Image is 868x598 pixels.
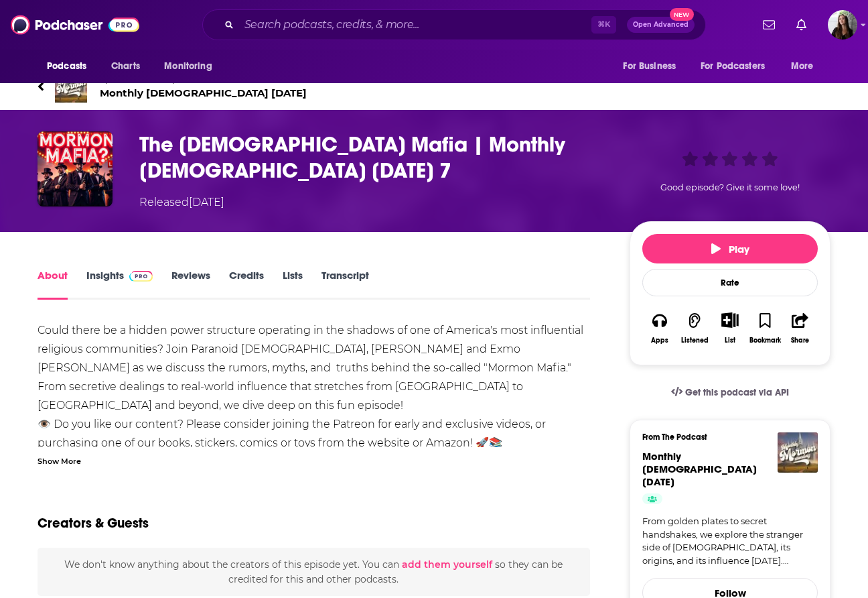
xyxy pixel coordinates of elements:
span: More [791,57,814,76]
div: Show More ButtonList [713,304,747,353]
div: Released [DATE] [139,194,224,211]
h2: Creators & Guests [38,515,149,532]
span: Play [711,243,749,255]
button: add them yourself [402,559,492,570]
button: Listened [677,304,712,353]
span: Monthly [DEMOGRAPHIC_DATA] [DATE] [642,450,757,488]
div: Bookmark [749,337,781,345]
div: Apps [651,337,668,345]
a: Transcript [321,269,369,300]
span: Good episode? Give it some love! [660,182,800,192]
a: Charts [102,54,148,79]
div: List [725,336,735,345]
a: InsightsPodchaser Pro [86,269,153,300]
span: Charts [111,57,140,76]
span: Monitoring [164,57,212,76]
span: Podcasts [47,57,86,76]
button: Show profile menu [828,10,857,40]
a: Show notifications dropdown [757,13,780,36]
a: Show notifications dropdown [791,13,812,36]
button: open menu [613,54,693,79]
img: Podchaser - Follow, Share and Rate Podcasts [11,12,139,38]
button: open menu [692,54,784,79]
span: For Podcasters [701,57,765,76]
div: Search podcasts, credits, & more... [202,9,706,40]
button: Bookmark [747,304,782,353]
a: Get this podcast via API [660,376,800,409]
button: Apps [642,304,677,353]
img: User Profile [828,10,857,40]
input: Search podcasts, credits, & more... [239,14,591,36]
button: open menu [782,54,830,79]
button: open menu [155,54,229,79]
button: Play [642,234,818,263]
a: Monthly Mormon Monday [642,450,757,488]
span: Monthly [DEMOGRAPHIC_DATA] [DATE] [100,86,307,99]
div: Rate [642,269,818,296]
span: Logged in as bnmartinn [828,10,857,40]
img: Monthly Mormon Monday [778,432,818,473]
span: Get this podcast via API [685,387,789,398]
a: From golden plates to secret handshakes, we explore the stranger side of [DEMOGRAPHIC_DATA], its ... [642,515,818,567]
button: Share [783,304,818,353]
span: For Business [623,57,676,76]
div: Listened [681,337,709,345]
img: The Mormon Mafia | Monthly Mormon Monday 7 [38,131,113,206]
a: Lists [283,269,303,300]
a: Credits [229,269,264,300]
span: We don't know anything about the creators of this episode yet . You can so they can be credited f... [64,558,563,585]
button: open menu [38,54,104,79]
h1: The Mormon Mafia | Monthly Mormon Monday 7 [139,131,608,184]
button: Show More Button [716,312,743,327]
a: About [38,269,68,300]
span: New [670,8,694,21]
span: Open Advanced [633,21,689,28]
img: Podchaser Pro [129,271,153,282]
span: ⌘ K [591,16,616,34]
img: Monthly Mormon Monday [55,70,87,103]
a: Monthly Mormon MondayEpisode from the podcastMonthly [DEMOGRAPHIC_DATA] [DATE] [38,70,434,103]
a: Reviews [171,269,210,300]
div: Share [791,337,809,345]
h3: From The Podcast [642,432,807,442]
button: Open AdvancedNew [627,17,695,33]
